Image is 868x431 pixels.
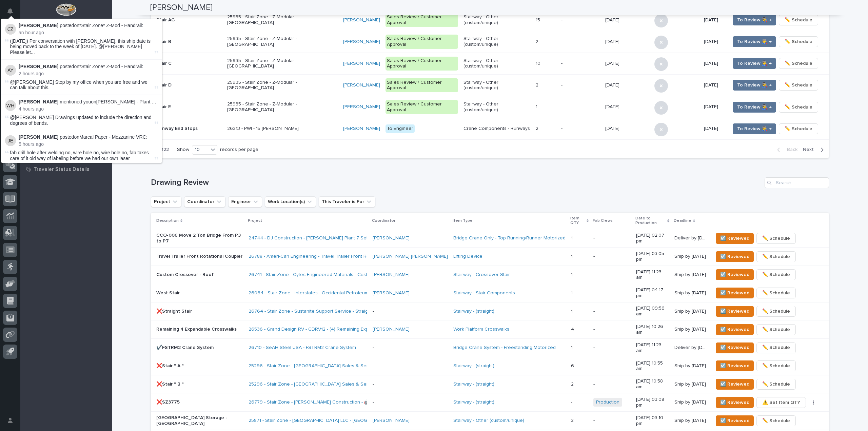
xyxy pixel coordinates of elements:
[343,82,380,88] a: [PERSON_NAME]
[636,342,669,354] p: [DATE] 11:23 am
[453,309,494,314] a: Stairway - (straight)
[716,251,754,262] button: ☑️ Reviewed
[593,327,631,332] p: -
[151,320,829,339] tr: Remaining 4 Expandable Crosswalks26536 - Grand Design RV - GDRV12 - (4) Remaining Expandable Cros...
[636,360,669,372] p: [DATE] 10:55 am
[19,134,158,140] p: posted on :
[19,134,58,140] strong: [PERSON_NAME]
[571,271,574,278] p: 1
[571,234,574,241] p: 1
[756,288,796,298] button: ✏️ Schedule
[151,141,174,158] p: 1 of 22
[716,288,754,298] button: ☑️ Reviewed
[5,24,16,35] img: Cole Ziegler
[453,363,494,369] a: Stairway - (straight)
[593,345,631,351] p: -
[453,290,515,296] a: Stairway - Stair Components
[10,115,152,126] span: @[PERSON_NAME] Drawings updated to include the direction and degrees of bends.
[593,309,631,314] p: -
[227,80,338,91] p: 25935 - Stair Zone - Z-Modular - [GEOGRAPHIC_DATA]
[151,339,829,357] tr: ✔️FSTRM2 Crane System26710 - SeAH Steel USA - FSTRM2 Crane System -Bridge Crane System - Freestan...
[373,327,410,332] a: [PERSON_NAME]
[151,248,829,266] tr: Travel Trailer Front Rotational Coupler26788 - Ameri-Can Engineering - Travel Trailer Front Rotat...
[733,123,776,134] button: To Review 👨‍🏭 →
[593,217,613,224] p: Fab Crews
[228,196,262,207] button: Engineer
[5,65,16,76] img: Adam Yutzy
[249,399,425,405] a: 26779 - Stair Zone - [PERSON_NAME] Construction - 🤖 E-Commerce Stair Order
[737,103,772,111] span: To Review 👨‍🏭 →
[593,418,631,424] p: -
[151,74,829,96] tr: Stair D25935 - Stair Zone - Z-Modular - [GEOGRAPHIC_DATA][PERSON_NAME] Sales Review / Customer Ap...
[716,415,754,426] button: ☑️ Reviewed
[373,309,448,314] p: -
[373,290,410,296] a: [PERSON_NAME]
[674,344,709,351] p: Deliver by [DATE]
[756,324,796,335] button: ✏️ Schedule
[704,104,725,110] p: [DATE]
[593,363,631,369] p: -
[156,82,222,88] p: Stair D
[5,100,16,111] img: Wynne Hochstetler
[674,325,707,332] p: Ship by [DATE]
[5,135,16,146] img: Jack Erickson
[19,64,58,69] strong: [PERSON_NAME]
[386,57,458,71] div: Sales Review / Customer Approval
[779,36,818,47] button: ✏️ Schedule
[453,235,566,241] a: Bridge Crane Only - Top Running/Runner Motorized
[79,23,142,28] a: *Stair Zone* Z-Mod - Handrail
[453,327,509,332] a: Work Platform Crosswalks
[561,82,600,88] p: -
[762,234,790,242] span: ✏️ Schedule
[343,39,380,45] a: [PERSON_NAME]
[156,363,243,369] p: ❌Stair " A "
[3,4,17,18] button: Notifications
[605,81,621,88] p: [DATE]
[674,271,707,278] p: Ship by [DATE]
[96,99,209,104] a: [PERSON_NAME] - Plant 6 - Roof Hook Long Double
[605,16,621,23] p: [DATE]
[151,229,829,248] tr: CCO-006 Move 2 Ton Bridge From P3 to P724744 - DJ Construction - [PERSON_NAME] Plant 7 Setup [PER...
[561,104,600,110] p: -
[765,177,829,188] input: Search
[762,271,790,279] span: ✏️ Schedule
[227,58,338,70] p: 25935 - Stair Zone - Z-Modular - [GEOGRAPHIC_DATA]
[716,324,754,335] button: ☑️ Reviewed
[636,269,669,281] p: [DATE] 11:23 am
[249,290,369,296] a: 26064 - Stair Zone - Interstates - Occidental Petroleum
[19,99,58,104] strong: [PERSON_NAME]
[151,9,829,31] tr: Stair AG25935 - Stair Zone - Z-Modular - [GEOGRAPHIC_DATA][PERSON_NAME] Sales Review / Customer A...
[636,287,669,299] p: [DATE] 04:17 pm
[716,379,754,390] button: ☑️ Reviewed
[561,17,600,23] p: -
[151,96,829,118] tr: Stair E25935 - Stair Zone - Z-Modular - [GEOGRAPHIC_DATA][PERSON_NAME] Sales Review / Customer Ap...
[536,16,541,23] p: 15
[571,325,575,332] p: 4
[343,17,380,23] a: [PERSON_NAME]
[150,3,213,13] h2: [PERSON_NAME]
[720,234,749,242] span: ☑️ Reviewed
[151,266,829,284] tr: Custom Crossover - Roof26741 - Stair Zone - Cytec Engineered Materials - Custom Crossover [PERSON...
[453,399,494,405] a: Stairway - (straight)
[733,58,776,69] button: To Review 👨‍🏭 →
[151,196,181,207] button: Project
[716,233,754,244] button: ☑️ Reviewed
[156,254,243,259] p: Travel Trailer Front Rotational Coupler
[227,126,338,132] p: 26213 - PWI - 15 [PERSON_NAME]
[779,80,818,91] button: ✏️ Schedule
[737,59,772,67] span: To Review 👨‍🏭 →
[571,380,575,387] p: 2
[756,233,796,244] button: ✏️ Schedule
[156,290,243,296] p: West Stair
[453,254,482,259] a: Lifting Device
[151,375,829,393] tr: ❌Stair " B "25296 - Stair Zone - [GEOGRAPHIC_DATA] Sales & Service - [GEOGRAPHIC_DATA] Fire Train...
[463,80,530,91] p: Stairway - Other (custom/unique)
[720,326,749,334] span: ☑️ Reviewed
[720,253,749,261] span: ☑️ Reviewed
[227,14,338,26] p: 25935 - Stair Zone - Z-Modular - [GEOGRAPHIC_DATA]
[373,235,410,241] a: [PERSON_NAME]
[674,307,707,314] p: Ship by [DATE]
[674,380,707,387] p: Ship by [DATE]
[453,272,510,278] a: Stairway - Crossover Stair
